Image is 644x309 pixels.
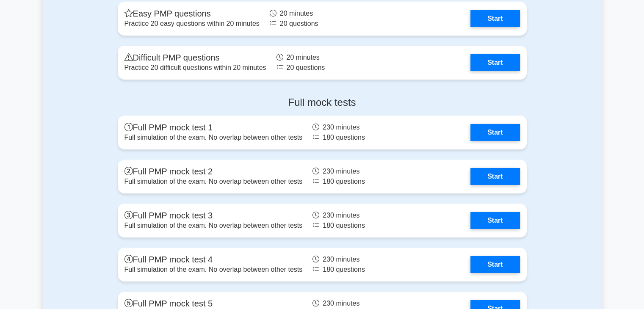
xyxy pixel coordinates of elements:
a: Start [470,212,520,229]
a: Start [470,10,520,27]
a: Start [470,54,520,71]
a: Start [470,168,520,185]
a: Start [470,124,520,141]
a: Start [470,256,520,273]
h4: Full mock tests [118,97,527,109]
